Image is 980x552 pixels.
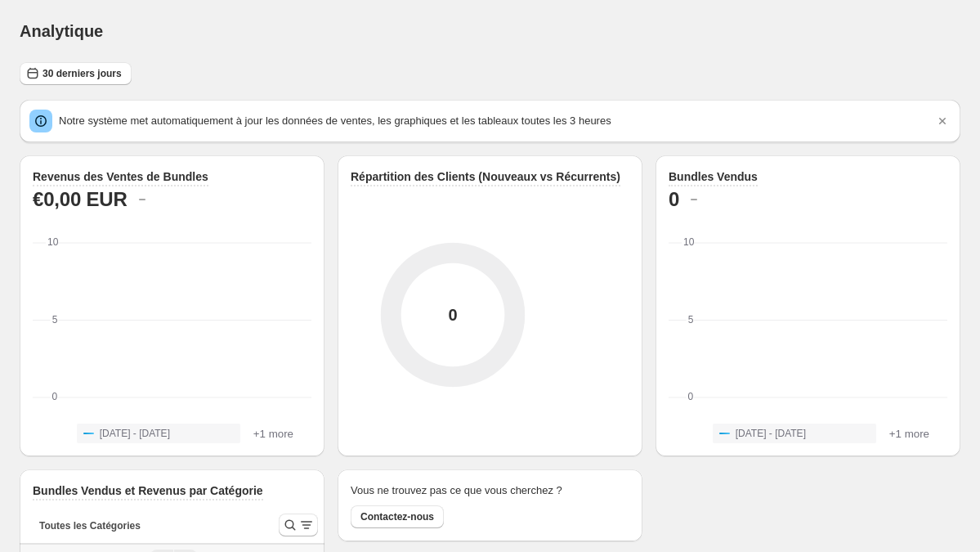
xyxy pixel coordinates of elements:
[884,424,934,443] button: +1 more
[100,427,170,440] span: [DATE] - [DATE]
[351,505,444,528] button: Contactez-nous
[931,110,954,132] button: Dismiss notification
[248,424,298,443] button: +1 more
[683,236,695,248] text: 10
[33,186,128,213] h2: €0,00 EUR
[20,21,103,41] h1: Analytique
[43,67,122,80] span: 30 derniers jours
[736,427,806,440] span: [DATE] - [DATE]
[360,510,434,523] span: Contactez-nous
[59,114,611,127] span: Notre système met automatiquement à jour les données de ventes, les graphiques et les tableaux to...
[52,391,58,402] text: 0
[20,62,132,85] button: 30 derniers jours
[669,186,679,213] h2: 0
[47,236,59,248] text: 10
[33,168,208,185] h3: Revenus des Ventes de Bundles
[713,424,876,443] button: [DATE] - [DATE]
[669,168,758,185] h3: Bundles Vendus
[39,519,141,532] span: Toutes les Catégories
[351,168,620,185] h3: Répartition des Clients (Nouveaux vs Récurrents)
[351,482,562,499] h2: Vous ne trouvez pas ce que vous cherchez ?
[77,424,240,443] button: [DATE] - [DATE]
[688,391,694,402] text: 0
[52,314,58,325] text: 5
[279,514,318,536] button: Search and filter results
[688,314,694,325] text: 5
[33,482,263,499] h3: Bundles Vendus et Revenus par Catégorie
